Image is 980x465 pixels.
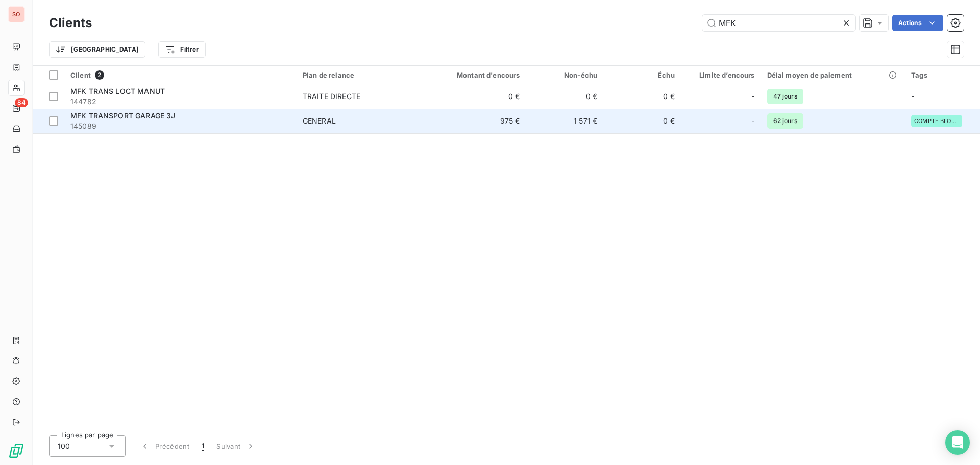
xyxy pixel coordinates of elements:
[8,6,24,22] div: SO
[526,109,604,133] td: 1 571 €
[70,111,175,120] span: MFK TRANSPORT GARAGE 3J
[687,71,755,79] div: Limite d’encours
[49,41,145,58] button: [GEOGRAPHIC_DATA]
[158,41,205,58] button: Filtrer
[702,15,855,31] input: Rechercher
[428,71,520,79] div: Montant d'encours
[892,15,943,31] button: Actions
[603,109,681,133] td: 0 €
[945,430,970,455] div: Open Intercom Messenger
[751,116,754,126] span: -
[422,84,526,109] td: 0 €
[526,84,604,109] td: 0 €
[134,435,195,457] button: Précédent
[303,116,336,126] div: GENERAL
[49,14,92,32] h3: Clients
[914,118,959,124] span: COMPTE BLOQUE
[202,441,204,451] span: 1
[609,71,675,79] div: Échu
[767,89,803,104] span: 47 jours
[603,84,681,109] td: 0 €
[95,70,104,80] span: 2
[911,71,974,79] div: Tags
[8,443,24,459] img: Logo LeanPay
[422,109,526,133] td: 975 €
[767,71,899,79] div: Délai moyen de paiement
[70,96,290,107] span: 144782
[15,98,28,107] span: 84
[911,92,914,101] span: -
[70,71,91,79] span: Client
[70,87,165,95] span: MFK TRANS LOCT MANUT
[532,71,598,79] div: Non-échu
[58,441,70,451] span: 100
[303,91,360,102] div: TRAITE DIRECTE
[210,435,262,457] button: Suivant
[303,71,416,79] div: Plan de relance
[70,121,290,131] span: 145089
[767,113,803,129] span: 62 jours
[751,91,754,102] span: -
[195,435,210,457] button: 1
